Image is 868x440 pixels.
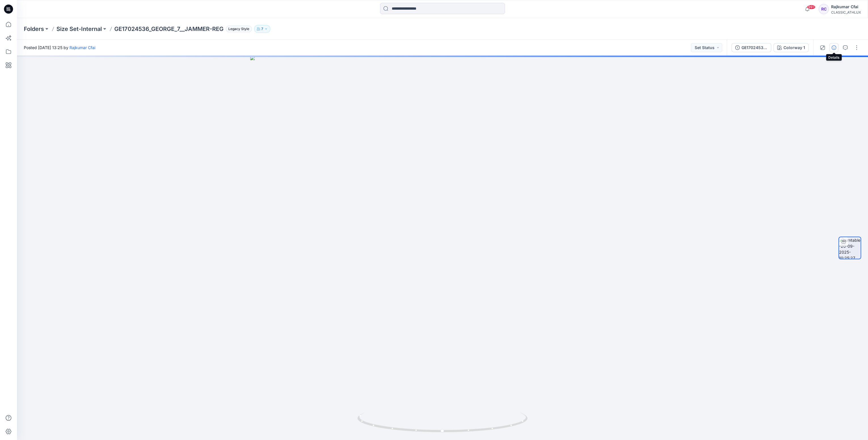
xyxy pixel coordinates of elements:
button: Details [829,43,838,52]
button: Colorway 1 [774,43,809,52]
span: 99+ [807,5,816,9]
a: Folders [24,25,44,33]
a: Size Set-Internal [56,25,102,33]
div: Rajkumar Cfai [831,3,861,10]
img: turntable-20-09-2025-10:25:27 [839,237,861,259]
a: Rajkumar Cfai [69,45,95,50]
span: Legacy Style [226,26,252,32]
p: 7 [261,26,263,32]
p: GE17024536_GEORGE_7__JAMMER-REG [114,25,224,33]
div: CLASSIC_ATHLUX [831,10,861,14]
button: Legacy Style [224,25,252,33]
button: 7 [254,25,270,33]
div: Colorway 1 [783,45,805,51]
div: RC [819,4,829,14]
div: GE17024536_GEORGE_7__JAMMER-REG [741,45,768,51]
span: Posted [DATE] 13:25 by [24,45,95,50]
button: GE17024536_GEORGE_7__JAMMER-REG [732,43,771,52]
